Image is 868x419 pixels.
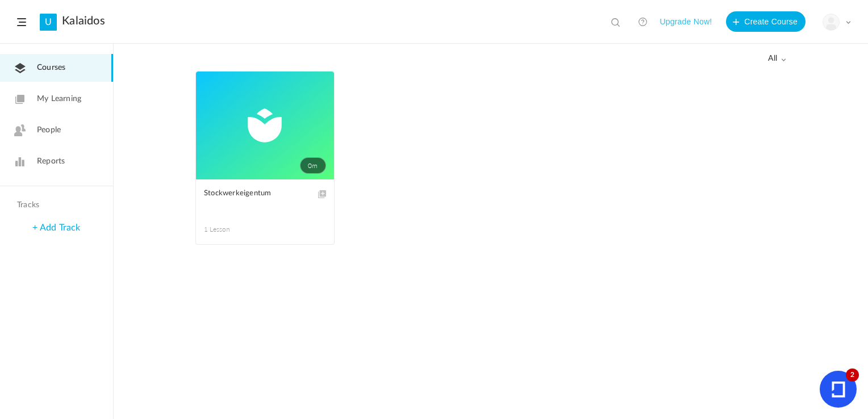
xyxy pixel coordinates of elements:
[768,54,786,64] span: all
[846,368,859,382] cite: 2
[823,14,839,30] img: user-image.png
[32,223,80,232] a: + Add Track
[204,224,265,234] span: 1 Lesson
[62,14,105,28] a: Kalaidos
[204,187,309,200] span: Stockwerkeigentum
[40,14,57,31] a: U
[300,157,326,174] span: 0m
[37,62,65,74] span: Courses
[37,93,81,105] span: My Learning
[37,124,61,136] span: People
[17,200,93,210] h4: Tracks
[196,72,334,179] a: 0m
[726,11,806,32] button: Create Course
[37,156,65,167] span: Reports
[820,371,857,408] button: 2
[660,11,712,32] button: Upgrade Now!
[204,187,326,213] a: Stockwerkeigentum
